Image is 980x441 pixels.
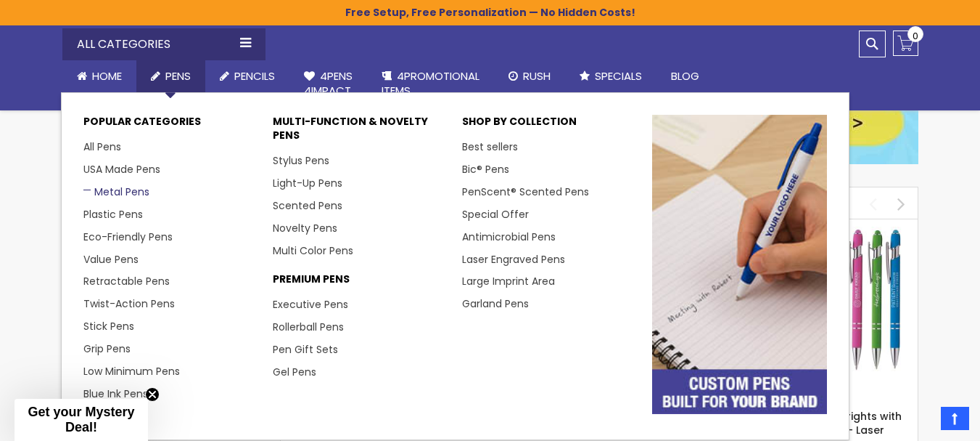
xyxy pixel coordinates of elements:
span: Get your Mystery Deal! [28,405,134,434]
a: Rush [494,60,565,92]
a: Plastic Pens [83,207,143,222]
p: Shop By Collection [462,115,637,136]
a: Blog [656,60,714,92]
a: Pen Gift Sets [273,342,338,357]
div: All Categories [62,28,265,60]
a: Gel Pens [273,365,316,379]
a: 4Pens4impact [289,60,367,108]
span: 4PROMOTIONAL ITEMS [382,68,479,98]
a: Garland Pens [462,296,529,311]
a: PenScent® Scented Pens [462,185,589,199]
a: Multi Color Pens [273,243,353,258]
p: Popular Categories [83,115,258,136]
a: Home [62,60,136,92]
a: Large Imprint Area [462,274,555,288]
a: Antimicrobial Pens [462,230,556,244]
div: Get your Mystery Deal!Close teaser [15,399,148,441]
div: next [889,191,914,217]
a: Metal Pens [83,185,149,199]
a: Bic® Pens [462,162,509,177]
a: Scented Pens [273,198,342,213]
a: Retractable Pens [83,274,170,288]
a: All Pens [83,139,121,154]
span: 4Pens 4impact [304,68,353,98]
a: Laser Engraved Pens [462,252,565,267]
span: Blog [671,68,699,84]
a: Value Pens [83,252,139,267]
a: Stick Pens [83,319,134,333]
button: Close teaser [145,387,160,402]
a: Best sellers [462,139,518,154]
a: Light-Up Pens [273,176,342,190]
span: Pens [165,68,191,84]
a: Twist-Action Pens [83,296,175,311]
span: Specials [595,68,642,84]
a: Blue Ink Pens [83,387,148,401]
span: Pencils [234,68,275,84]
a: Pencils [205,60,289,92]
p: Premium Pens [273,272,448,294]
div: prev [860,191,886,217]
a: Rollerball Pens [273,320,344,334]
a: 0 [893,31,918,56]
span: 0 [913,29,918,43]
a: 4PROMOTIONALITEMS [367,60,494,108]
a: Grip Pens [83,341,131,356]
a: Stylus Pens [273,153,329,168]
span: Home [92,68,122,84]
a: Novelty Pens [273,221,337,235]
a: Special Offer [462,207,529,222]
p: Multi-Function & Novelty Pens [273,115,448,150]
a: Eco-Friendly Pens [83,230,173,244]
iframe: Google Customer Reviews [860,402,980,441]
span: Rush [523,68,551,84]
a: Pens [136,60,205,92]
a: Low Minimum Pens [83,364,180,379]
a: Specials [565,60,656,92]
a: USA Made Pens [83,162,160,177]
img: custom-pens [652,115,827,413]
a: Executive Pens [273,297,348,312]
